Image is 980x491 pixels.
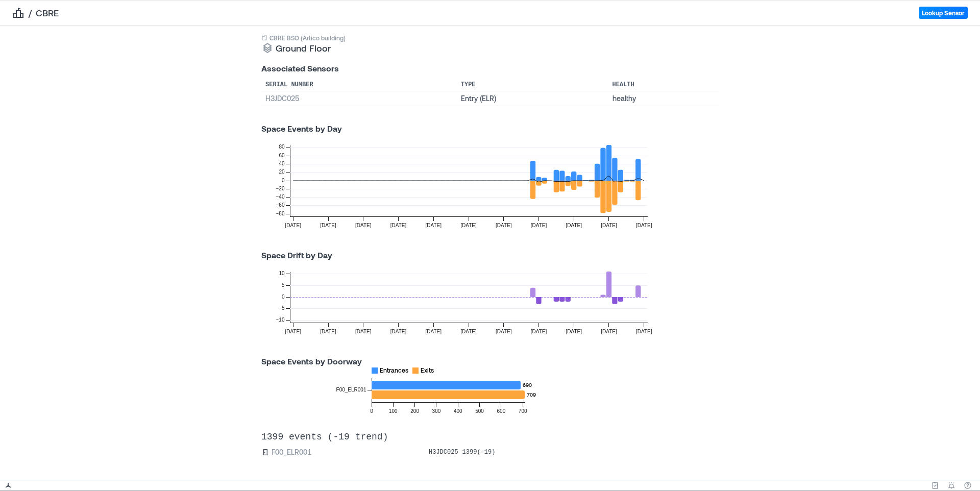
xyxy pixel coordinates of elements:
tspan: 80 [279,144,285,150]
a: CBRE [36,7,59,19]
th: Health [608,79,719,91]
tspan: [DATE] [636,223,652,228]
tspan: −80 [276,211,285,216]
tspan: 500 [475,408,484,414]
text: Entrances [380,366,408,374]
tspan: [DATE] [566,329,582,334]
tspan: [DATE] [355,329,372,334]
button: Lookup Sensor [919,7,968,19]
tspan: 10 [279,271,285,276]
p: 1399 events (-19 trend) [261,431,719,443]
tspan: [DATE] [285,223,302,228]
tspan: [DATE] [601,329,617,334]
tspan: [DATE] [460,223,477,228]
tspan: −60 [276,202,285,208]
tspan: 709 [527,391,536,398]
tspan: [DATE] [566,223,582,228]
tspan: 60 [279,153,285,158]
th: Serial Number [261,79,457,91]
p: H3JDC025 [429,448,458,456]
tspan: [DATE] [531,329,547,334]
tspan: −5 [279,305,285,311]
tspan: [DATE] [460,329,477,334]
tspan: [DATE] [320,329,336,334]
tspan: 600 [497,408,506,414]
tspan: 700 [519,408,527,414]
tspan: −20 [276,186,285,191]
a: H3JDC025 [265,94,299,103]
tspan: [DATE] [531,223,547,228]
tspan: [DATE] [426,223,442,228]
tspan: [DATE] [496,223,512,228]
tspan: [DATE] [355,223,372,228]
p: 1399 ( -19 ) [462,448,496,456]
tspan: [DATE] [285,329,302,334]
tspan: 100 [389,408,398,414]
nav: breadcrumb [12,7,59,19]
td: Entry (ELR) [457,91,608,106]
p: Space Events by Day [249,122,731,135]
tspan: [DATE] [496,329,512,334]
tspan: [DATE] [390,223,407,228]
tspan: 0 [282,294,285,300]
a: F00_ELR001 [272,447,311,457]
tspan: [DATE] [601,223,617,228]
tspan: F00_ELR001 [336,387,366,392]
tspan: −10 [276,317,285,323]
p: Associated Sensors [261,62,719,75]
tspan: 5 [282,282,285,288]
p: Space Events by Doorway [249,355,731,367]
tspan: 300 [432,408,441,414]
p: Space Drift by Day [249,249,731,261]
tspan: [DATE] [320,223,336,228]
tspan: 0 [370,408,373,414]
tspan: 40 [279,161,285,166]
a: CBRE BSO (Artico building) [269,34,346,42]
span: / [29,7,32,19]
tspan: [DATE] [426,329,442,334]
th: Type [457,79,608,91]
tspan: 690 [523,382,532,388]
tspan: 200 [410,408,419,414]
tspan: [DATE] [390,329,407,334]
tspan: 400 [454,408,462,414]
tspan: 0 [282,178,285,183]
tspan: [DATE] [636,329,652,334]
tspan: −40 [276,194,285,200]
tspan: 20 [279,169,285,175]
text: Exits [421,366,434,374]
td: healthy [608,91,719,106]
p: Ground Floor [276,42,331,54]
